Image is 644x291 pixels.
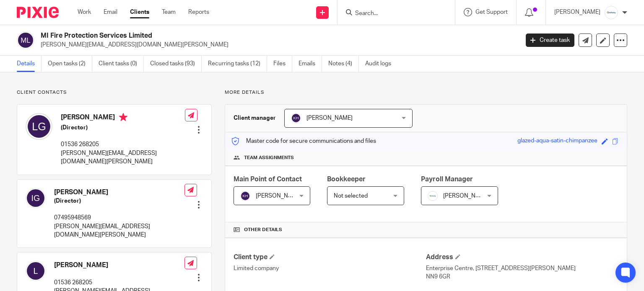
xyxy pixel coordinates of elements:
[443,193,489,199] span: [PERSON_NAME]
[17,89,212,96] p: Client contacts
[54,261,184,270] h4: [PERSON_NAME]
[41,41,513,49] p: [PERSON_NAME][EMAIL_ADDRESS][DOMAIN_NAME][PERSON_NAME]
[428,191,438,201] img: Infinity%20Logo%20with%20Whitespace%20.png
[234,264,426,273] p: Limited company
[365,56,397,72] a: Audit logs
[234,114,276,122] h3: Client manager
[26,261,46,281] img: svg%3E
[517,136,597,146] div: glazed-aqua-satin-chimpanzee
[61,124,185,132] h5: (Director)
[150,56,202,72] a: Closed tasks (93)
[306,115,353,121] span: [PERSON_NAME]
[328,56,359,72] a: Notes (4)
[162,8,176,16] a: Team
[273,56,292,72] a: Files
[354,10,430,18] input: Search
[244,227,282,233] span: Other details
[54,222,184,239] p: [PERSON_NAME][EMAIL_ADDRESS][DOMAIN_NAME][PERSON_NAME]
[78,8,91,16] a: Work
[26,113,52,140] img: svg%3E
[119,113,127,121] i: Primary
[99,56,144,72] a: Client tasks (0)
[554,8,600,16] p: [PERSON_NAME]
[41,31,419,40] h2: MI Fire Protection Services Limited
[188,8,209,16] a: Reports
[234,176,302,183] span: Main Point of Contact
[299,56,322,72] a: Emails
[291,113,301,123] img: svg%3E
[334,193,368,199] span: Not selected
[256,193,302,199] span: [PERSON_NAME]
[426,264,618,273] p: Enterprise Centre, [STREET_ADDRESS][PERSON_NAME]
[17,7,59,18] img: Pixie
[208,56,267,72] a: Recurring tasks (12)
[17,31,34,49] img: svg%3E
[61,140,185,149] p: 01536 268205
[104,8,117,16] a: Email
[54,197,184,205] h5: (Director)
[426,253,618,262] h4: Address
[605,6,618,19] img: Infinity%20Logo%20with%20Whitespace%20.png
[426,273,618,281] p: NN9 6GR
[54,278,184,287] p: 01536 268205
[225,89,627,96] p: More details
[475,9,508,15] span: Get Support
[54,214,184,222] p: 07495948569
[231,137,376,145] p: Master code for secure communications and files
[327,176,366,183] span: Bookkeeper
[61,149,185,166] p: [PERSON_NAME][EMAIL_ADDRESS][DOMAIN_NAME][PERSON_NAME]
[130,8,149,16] a: Clients
[421,176,473,183] span: Payroll Manager
[26,188,46,208] img: svg%3E
[244,155,294,161] span: Team assignments
[240,191,250,201] img: svg%3E
[234,253,426,262] h4: Client type
[48,56,92,72] a: Open tasks (2)
[54,188,184,197] h4: [PERSON_NAME]
[17,56,42,72] a: Details
[61,113,185,124] h4: [PERSON_NAME]
[526,33,574,47] a: Create task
